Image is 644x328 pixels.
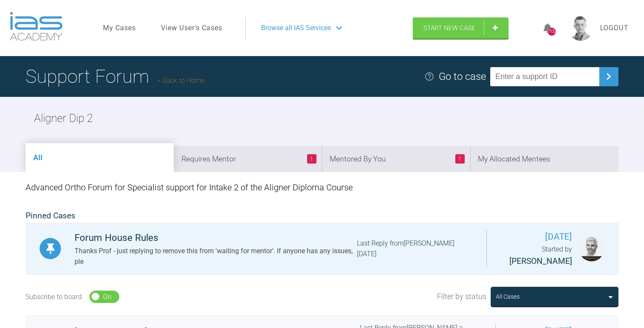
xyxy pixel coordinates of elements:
div: Forum House Rules [75,230,357,246]
div: Started by [500,244,572,268]
li: All [26,143,174,172]
a: Logout [600,23,629,34]
span: Start New Case [423,24,475,32]
span: [DATE] [500,230,572,244]
img: help.e70b9f3d.svg [424,71,434,82]
img: chevronRight.28bd32b0.svg [602,70,615,83]
span: Browse all IAS Services [261,23,331,34]
span: 1 [455,154,465,164]
h1: Support Forum [26,62,204,91]
li: My Allocated Mentees [470,146,618,172]
input: Enter a support ID [490,67,599,86]
li: Requires Mentor [174,146,322,172]
div: 7132 [548,28,556,36]
div: Last Reply from [PERSON_NAME] [DATE] [357,238,473,260]
span: 1 [307,154,316,164]
li: Mentored By You [322,146,470,172]
img: profile.png [568,15,593,41]
a: My Cases [103,23,136,34]
div: Thanks Prof - just replying to remove this from 'waiting for mentor'. If anyone has any issues, ple [75,246,357,267]
a: Back to Home [158,76,204,85]
h2: Pinned Cases [26,209,618,223]
a: PinnedForum House RulesThanks Prof - just replying to remove this from 'waiting for mentor'. If a... [26,223,618,275]
a: Start New Case [413,17,509,39]
span: Filter by status [437,291,486,303]
div: On [103,291,112,303]
a: View User's Cases [161,23,222,34]
h2: Aligner Dip 2 [34,110,93,127]
div: Subscribe to board [26,291,82,303]
img: Pinned [45,243,56,254]
div: All Cases [496,292,520,301]
div: Advanced Ortho Forum for Specialist support for Intake 2 of the Aligner Diploma Course [26,172,618,203]
div: Go to case [439,68,486,85]
img: logo-light.3e3ef733.png [10,12,63,41]
span: [PERSON_NAME] [509,256,572,266]
img: Ross Hobson [579,236,604,261]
